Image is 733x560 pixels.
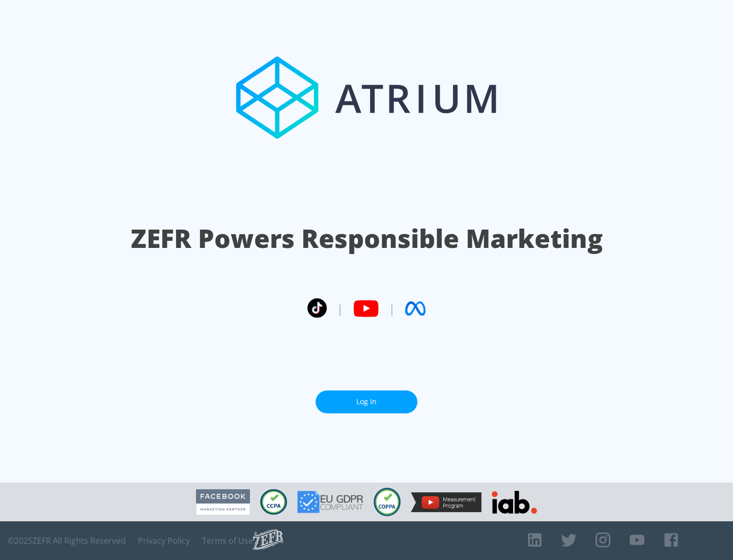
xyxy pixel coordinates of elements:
img: GDPR Compliant [297,491,363,513]
a: Privacy Policy [138,536,190,546]
img: COPPA Compliant [374,488,401,516]
img: CCPA Compliant [260,489,287,515]
img: IAB [492,491,537,514]
h1: ZEFR Powers Responsible Marketing [131,221,603,256]
span: © 2025 ZEFR All Rights Reserved [8,536,126,546]
img: YouTube Measurement Program [411,492,482,512]
span: | [389,301,395,316]
a: Terms of Use [202,536,253,546]
img: Facebook Marketing Partner [196,489,250,515]
a: Log In [316,390,417,413]
span: | [337,301,343,316]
